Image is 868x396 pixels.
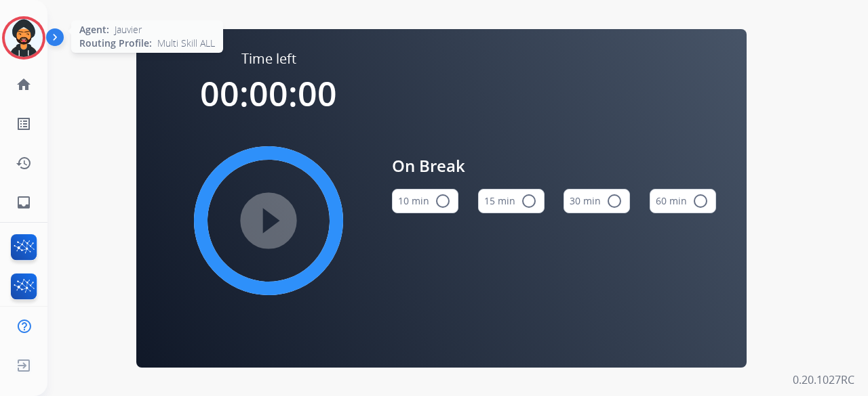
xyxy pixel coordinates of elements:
span: 00:00:00 [200,70,337,116]
button: 60 min [650,189,716,213]
p: 0.20.1027RC [793,372,854,388]
img: avatar [5,19,43,57]
mat-icon: home [16,76,32,93]
span: Jauvier [115,23,142,37]
span: On Break [392,154,716,178]
mat-icon: radio_button_unchecked [435,193,451,209]
mat-icon: radio_button_unchecked [606,193,623,209]
button: 15 min [478,189,545,213]
span: Multi Skill ALL [157,37,215,50]
mat-icon: radio_button_unchecked [692,193,709,209]
mat-icon: radio_button_unchecked [521,193,537,209]
mat-icon: list_alt [16,116,32,132]
span: Routing Profile: [79,37,152,50]
mat-icon: inbox [16,194,32,211]
span: Time left [241,49,296,68]
mat-icon: history [16,155,32,171]
button: 10 min [392,189,458,213]
button: 30 min [564,189,630,213]
span: Agent: [79,23,109,37]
